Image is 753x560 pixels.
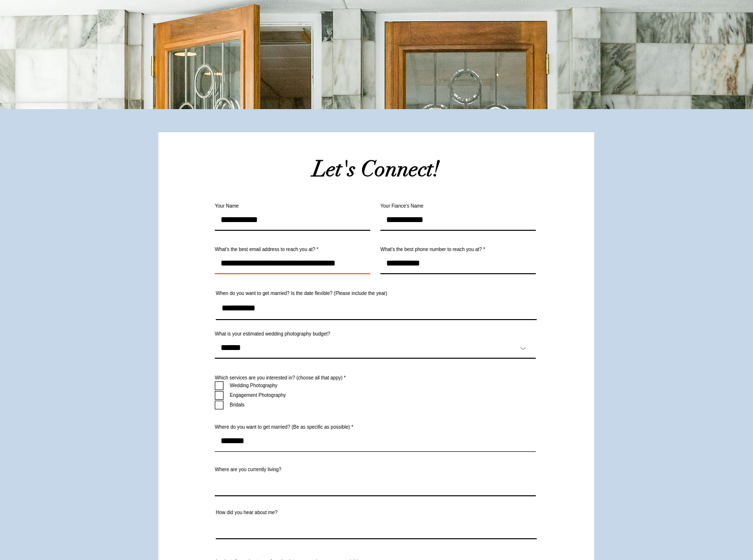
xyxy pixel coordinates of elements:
label: How did you hear about me? [216,510,537,515]
label: When do you want to get married? Is the date flexible? (Please include the year) [216,291,537,296]
div: Which services are you interested in? (choose all that appy) [215,376,536,380]
span: Let's Connect! [313,156,440,182]
span: Wedding Photography [230,383,278,388]
span: Engagement Photography [230,392,286,398]
label: Where are you currently living? [215,467,536,472]
iframe: Wix Chat [708,515,753,560]
span: Bridals [230,402,245,407]
label: Your Fiance's Name [380,204,536,209]
label: Your Name [215,204,370,209]
label: What's the best phone number to reach you at? [380,247,536,252]
label: What is your estimated wedding photography budget? [215,332,536,336]
label: Where do you want to get married? (Be as specific as possible) [215,425,536,430]
label: What's the best email address to reach you at? [215,247,370,252]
